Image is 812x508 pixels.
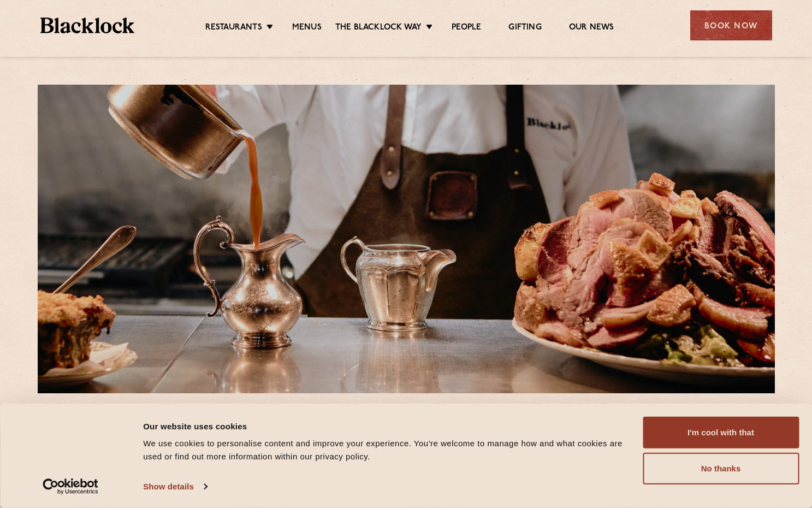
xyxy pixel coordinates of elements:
a: People [452,22,481,34]
button: No thanks [643,453,799,485]
a: The Blacklock Way [335,22,422,34]
div: We use cookies to personalise content and improve your experience. You're welcome to manage how a... [143,437,630,463]
a: Restaurants [205,22,262,34]
button: I'm cool with that [643,417,799,448]
div: Book Now [690,10,772,40]
a: Show details [143,479,206,495]
a: Menus [292,22,322,34]
a: Gifting [508,22,541,34]
img: BL_Textured_Logo-footer-cropped.svg [40,17,135,33]
div: Our website uses cookies [143,420,630,433]
a: Our News [569,22,614,34]
a: Usercentrics Cookiebot - opens in a new window [23,479,118,495]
